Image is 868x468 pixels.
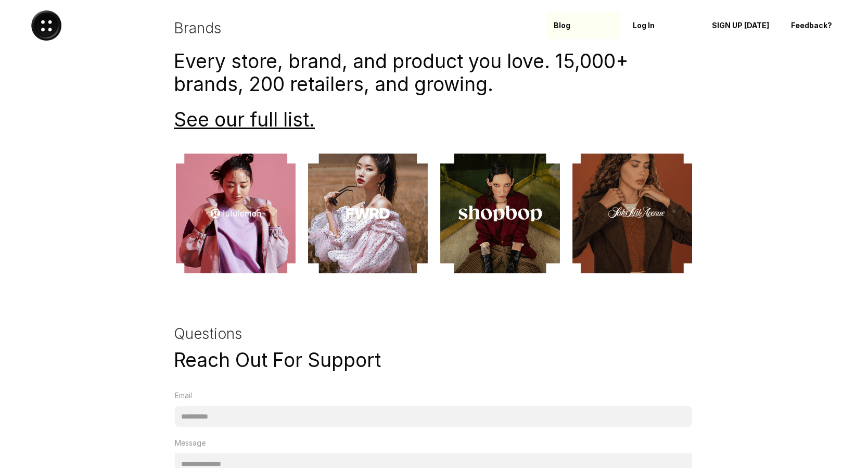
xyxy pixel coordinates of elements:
[174,348,694,371] h1: Reach Out For Support
[174,108,694,131] h1: .
[175,437,206,448] p: Message
[174,325,694,343] h3: Questions
[174,49,694,96] h1: Every store, brand, and product you love. 15,000+ brands, 200 retailers, and growing.
[546,12,620,39] a: Blog
[784,12,858,39] a: Feedback?
[626,12,699,39] a: Log In
[174,108,309,131] a: See our full list
[175,390,192,401] p: Email
[633,21,692,30] p: Log In
[175,406,693,427] input: Email
[705,12,778,39] a: SIGN UP [DATE]
[554,21,613,30] p: Blog
[712,21,771,30] p: SIGN UP [DATE]
[791,21,850,30] p: Feedback?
